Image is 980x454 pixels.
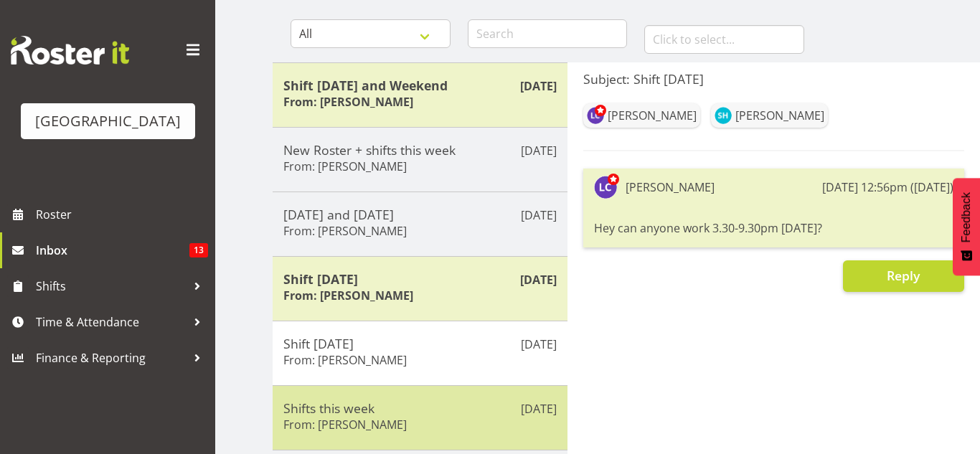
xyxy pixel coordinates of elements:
span: Finance & Reporting [36,347,187,369]
h5: Subject: Shift [DATE] [583,71,964,87]
img: sarah-hartstonge11362.jpg [715,107,732,124]
img: Rosterit website logo [11,36,129,65]
h6: From: [PERSON_NAME] [283,224,407,238]
h5: [DATE] and [DATE] [283,207,557,222]
input: Search [468,19,628,48]
h6: From: [PERSON_NAME] [283,288,413,303]
div: [DATE] 12:56pm ([DATE]) [822,179,953,196]
span: Inbox [36,240,189,261]
span: Reply [887,267,920,284]
p: [DATE] [520,271,557,288]
p: [DATE] [521,142,557,159]
h6: From: [PERSON_NAME] [283,417,407,432]
p: [DATE] [521,400,557,417]
div: [GEOGRAPHIC_DATA] [35,110,181,132]
h5: Shift [DATE] [283,271,557,287]
h6: From: [PERSON_NAME] [283,159,407,174]
div: [PERSON_NAME] [735,107,824,124]
h5: Shifts this week [283,400,557,416]
button: Reply [843,260,964,292]
div: [PERSON_NAME] [608,107,697,124]
h5: Shift [DATE] and Weekend [283,77,557,93]
img: laurie-cook11580.jpg [587,107,604,124]
div: [PERSON_NAME] [626,179,715,196]
span: Roster [36,204,208,225]
span: 13 [189,243,208,257]
div: Hey can anyone work 3.30-9.30pm [DATE]? [594,216,953,240]
button: Feedback - Show survey [953,178,980,275]
p: [DATE] [521,207,557,224]
span: Time & Attendance [36,311,187,333]
h5: New Roster + shifts this week [283,142,557,158]
input: Click to select... [644,25,804,54]
h5: Shift [DATE] [283,336,557,351]
p: [DATE] [520,77,557,95]
span: Shifts [36,275,187,297]
h6: From: [PERSON_NAME] [283,353,407,367]
img: laurie-cook11580.jpg [594,176,617,199]
p: [DATE] [521,336,557,353]
h6: From: [PERSON_NAME] [283,95,413,109]
span: Feedback [960,192,973,242]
